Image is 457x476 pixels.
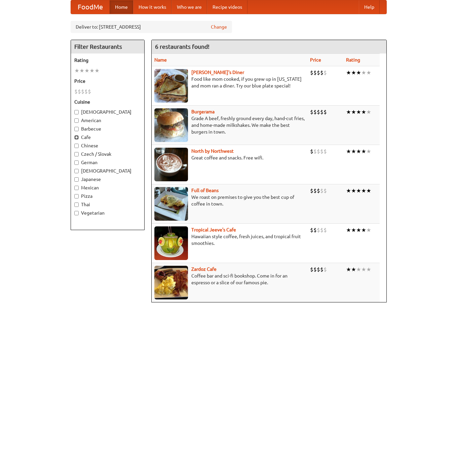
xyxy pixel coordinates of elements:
[74,184,141,191] label: Mexican
[74,109,141,115] label: [DEMOGRAPHIC_DATA]
[154,154,305,161] p: Great coffee and snacks. Free wifi.
[154,115,305,135] p: Grade A beef, freshly ground every day, hand-cut fries, and home-made milkshakes. We make the bes...
[351,226,356,234] li: ★
[74,177,79,182] input: Japanese
[74,168,141,174] label: [DEMOGRAPHIC_DATA]
[71,0,110,14] a: FoodMe
[323,148,327,155] li: $
[74,151,141,157] label: Czech / Slovak
[313,148,317,155] li: $
[74,159,141,166] label: German
[154,57,167,63] a: Name
[191,70,244,75] a: [PERSON_NAME]'s Diner
[323,69,327,76] li: $
[74,67,79,74] li: ★
[323,108,327,116] li: $
[310,69,313,76] li: $
[154,266,188,299] img: zardoz.jpg
[133,0,172,14] a: How it works
[317,266,320,273] li: $
[317,226,320,234] li: $
[313,266,317,273] li: $
[320,69,323,76] li: $
[351,108,356,116] li: ★
[317,108,320,116] li: $
[317,187,320,194] li: $
[74,169,79,173] input: [DEMOGRAPHIC_DATA]
[366,148,371,155] li: ★
[317,69,320,76] li: $
[110,0,133,14] a: Home
[71,40,144,53] h4: Filter Restaurants
[191,227,236,232] a: Tropical Jeeve's Cafe
[351,69,356,76] li: ★
[74,127,79,131] input: Barbecue
[323,226,327,234] li: $
[356,148,361,155] li: ★
[346,266,351,273] li: ★
[366,226,371,234] li: ★
[74,99,141,105] h5: Cuisine
[320,226,323,234] li: $
[74,88,78,95] li: $
[154,69,188,103] img: sallys.jpg
[361,69,366,76] li: ★
[155,43,210,50] ng-pluralize: 6 restaurants found!
[74,144,79,148] input: Chinese
[356,187,361,194] li: ★
[74,193,141,199] label: Pizza
[74,201,141,208] label: Thai
[78,88,81,95] li: $
[89,67,94,74] li: ★
[74,57,141,64] h5: Rating
[320,187,323,194] li: $
[74,176,141,183] label: Japanese
[74,211,79,215] input: Vegetarian
[88,88,91,95] li: $
[320,108,323,116] li: $
[351,148,356,155] li: ★
[366,69,371,76] li: ★
[191,188,219,193] a: Full of Beans
[191,148,234,154] a: North by Northwest
[74,186,79,190] input: Mexican
[320,266,323,273] li: $
[313,187,317,194] li: $
[346,57,360,63] a: Rating
[361,187,366,194] li: ★
[74,135,79,140] input: Cafe
[74,118,79,123] input: American
[74,117,141,124] label: American
[346,226,351,234] li: ★
[154,272,305,286] p: Coffee bar and sci-fi bookshop. Come in for an espresso or a slice of our famous pie.
[323,266,327,273] li: $
[313,69,317,76] li: $
[74,110,79,114] input: [DEMOGRAPHIC_DATA]
[191,266,217,272] a: Zardoz Cafe
[361,148,366,155] li: ★
[356,226,361,234] li: ★
[74,152,79,156] input: Czech / Slovak
[81,88,84,95] li: $
[154,148,188,181] img: north.jpg
[317,148,320,155] li: $
[74,210,141,216] label: Vegetarian
[346,187,351,194] li: ★
[366,266,371,273] li: ★
[84,88,88,95] li: $
[361,226,366,234] li: ★
[351,187,356,194] li: ★
[74,134,141,141] label: Cafe
[310,187,313,194] li: $
[211,24,227,30] a: Change
[366,108,371,116] li: ★
[74,160,79,165] input: German
[207,0,247,14] a: Recipe videos
[356,69,361,76] li: ★
[323,187,327,194] li: $
[84,67,89,74] li: ★
[79,67,84,74] li: ★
